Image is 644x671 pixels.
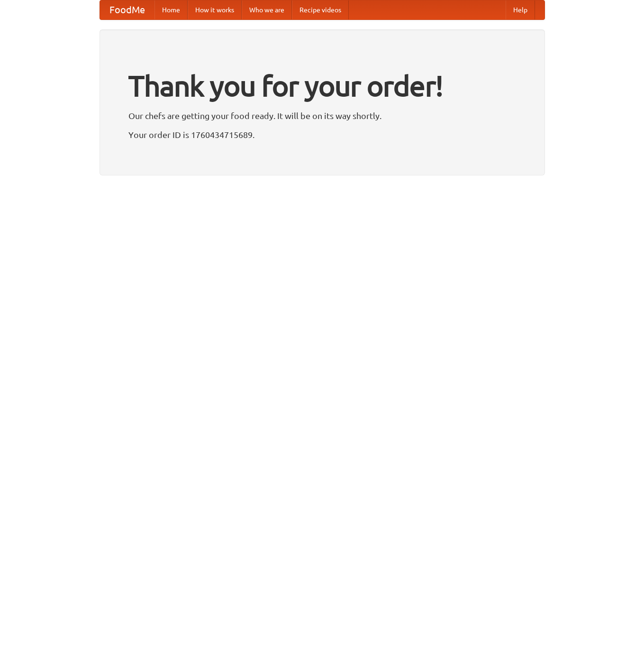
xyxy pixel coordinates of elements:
a: Home [154,0,188,19]
p: Our chefs are getting your food ready. It will be on its way shortly. [128,109,516,123]
p: Your order ID is 1760434715689. [128,128,516,142]
a: FoodMe [100,0,154,19]
a: How it works [188,0,242,19]
h1: Thank you for your order! [128,63,516,109]
a: Help [506,0,535,19]
a: Who we are [242,0,292,19]
a: Recipe videos [292,0,349,19]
